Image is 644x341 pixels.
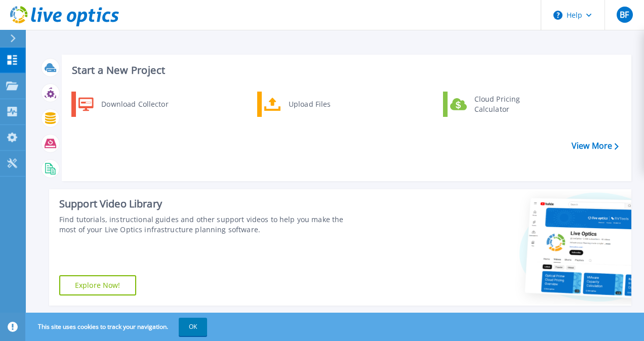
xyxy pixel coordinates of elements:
[179,318,207,336] button: OK
[96,94,173,114] div: Download Collector
[28,318,207,336] span: This site uses cookies to track your navigation.
[257,92,361,117] a: Upload Files
[59,275,136,295] a: Explore Now!
[72,65,618,76] h3: Start a New Project
[572,141,619,151] a: View More
[284,94,358,114] div: Upload Files
[59,197,362,210] div: Support Video Library
[443,92,547,117] a: Cloud Pricing Calculator
[71,92,175,117] a: Download Collector
[469,94,544,114] div: Cloud Pricing Calculator
[59,215,362,235] div: Find tutorials, instructional guides and other support videos to help you make the most of your L...
[620,11,629,19] span: BF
